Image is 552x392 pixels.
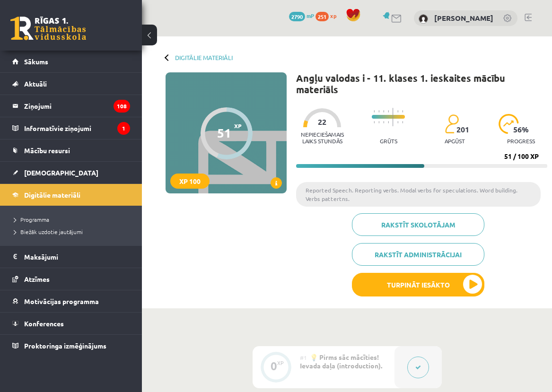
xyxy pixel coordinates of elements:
[12,117,130,139] a: Informatīvie ziņojumi1
[12,246,130,268] a: Maksājumi
[24,297,99,305] span: Motivācijas programma
[296,131,348,144] p: Nepieciešamais laiks stundās
[14,228,83,235] span: Biežāk uzdotie jautājumi
[330,12,336,19] span: xp
[300,353,382,370] span: 💡 Pirms sāc mācīties! Ievada daļa (introduction).
[14,215,132,224] a: Programma
[12,313,130,334] a: Konferences
[12,95,130,117] a: Ziņojumi108
[352,273,484,296] button: Turpināt iesākto
[24,79,47,88] span: Aktuāli
[12,335,130,357] a: Proktoringa izmēģinājums
[445,138,465,144] p: apgūst
[12,139,130,161] a: Mācību resursi
[14,216,49,223] span: Programma
[352,213,484,236] a: Rakstīt skolotājam
[24,168,98,177] span: [DEMOGRAPHIC_DATA]
[300,354,307,361] span: #1
[499,114,519,134] img: icon-progress-161ccf0a02000e728c5f80fcf4c31c7af3da0e1684b2b1d7c360e028c24a22f1.svg
[12,184,130,206] a: Digitālie materiāli
[402,110,403,113] img: icon-short-line-57e1e144782c952c97e751825c79c345078a6d821885a25fce030b3d8c18986b.svg
[12,162,130,183] a: [DEMOGRAPHIC_DATA]
[383,121,384,123] img: icon-short-line-57e1e144782c952c97e751825c79c345078a6d821885a25fce030b3d8c18986b.svg
[315,12,329,21] span: 251
[296,182,541,207] li: Reported Speech. Reporting verbs. Modal verbs for speculations. Word building. Verbs pattertns.
[117,122,130,135] i: 1
[388,121,389,123] img: icon-short-line-57e1e144782c952c97e751825c79c345078a6d821885a25fce030b3d8c18986b.svg
[374,121,375,123] img: icon-short-line-57e1e144782c952c97e751825c79c345078a6d821885a25fce030b3d8c18986b.svg
[175,54,233,61] a: Digitālie materiāli
[397,110,398,113] img: icon-short-line-57e1e144782c952c97e751825c79c345078a6d821885a25fce030b3d8c18986b.svg
[419,14,428,24] img: Viktorija Paņuhno
[378,110,379,113] img: icon-short-line-57e1e144782c952c97e751825c79c345078a6d821885a25fce030b3d8c18986b.svg
[397,121,398,123] img: icon-short-line-57e1e144782c952c97e751825c79c345078a6d821885a25fce030b3d8c18986b.svg
[24,341,106,350] span: Proktoringa izmēģinājums
[393,108,394,126] img: icon-long-line-d9ea69661e0d244f92f715978eff75569469978d946b2353a9bb055b3ed8787d.svg
[315,12,341,19] a: 251 xp
[352,243,484,266] a: Rakstīt administrācijai
[170,174,210,189] div: XP 100
[380,138,397,144] p: Grūts
[374,110,375,113] img: icon-short-line-57e1e144782c952c97e751825c79c345078a6d821885a25fce030b3d8c18986b.svg
[307,12,314,19] span: mP
[388,110,389,113] img: icon-short-line-57e1e144782c952c97e751825c79c345078a6d821885a25fce030b3d8c18986b.svg
[513,125,529,134] span: 56 %
[234,122,242,129] span: XP
[402,121,403,123] img: icon-short-line-57e1e144782c952c97e751825c79c345078a6d821885a25fce030b3d8c18986b.svg
[277,360,284,366] div: XP
[24,246,130,268] legend: Maksājumi
[114,100,130,113] i: 108
[24,117,130,139] legend: Informatīvie ziņojumi
[14,227,132,236] a: Biežāk uzdotie jautājumi
[383,110,384,113] img: icon-short-line-57e1e144782c952c97e751825c79c345078a6d821885a25fce030b3d8c18986b.svg
[24,57,48,66] span: Sākums
[271,362,277,370] div: 0
[24,95,130,117] legend: Ziņojumi
[24,146,70,155] span: Mācību resursi
[434,13,493,23] a: [PERSON_NAME]
[217,126,231,140] div: 51
[378,121,379,123] img: icon-short-line-57e1e144782c952c97e751825c79c345078a6d821885a25fce030b3d8c18986b.svg
[445,114,458,134] img: students-c634bb4e5e11cddfef0936a35e636f08e4e9abd3cc4e673bd6f9a4125e45ecb1.svg
[24,319,64,328] span: Konferences
[507,138,535,144] p: progress
[12,51,130,72] a: Sākums
[456,125,469,134] span: 201
[12,290,130,312] a: Motivācijas programma
[24,275,50,283] span: Atzīmes
[12,268,130,290] a: Atzīmes
[296,72,547,95] h1: Angļu valodas i - 11. klases 1. ieskaites mācību materiāls
[12,73,130,95] a: Aktuāli
[289,12,314,19] a: 2790 mP
[289,12,305,21] span: 2790
[318,118,326,126] span: 22
[10,17,86,40] a: Rīgas 1. Tālmācības vidusskola
[24,191,80,199] span: Digitālie materiāli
